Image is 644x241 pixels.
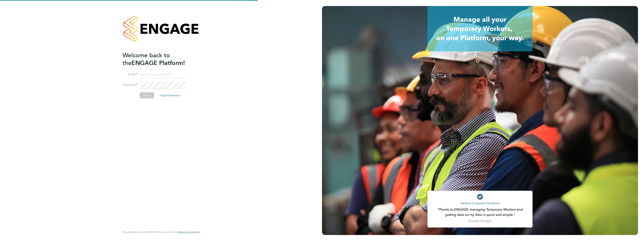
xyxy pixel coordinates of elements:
[140,92,154,98] button: Sign In
[123,230,199,233] span: By accessing and using ENGAGE you agree to our
[123,72,138,76] label: Email
[178,230,199,233] a: Terms & Conditions
[123,83,138,87] label: Password
[140,71,186,78] input: Enter your work email...
[123,51,196,67] h2: ENGAGE Platform!
[157,92,183,98] button: Forgot Password
[123,52,170,67] span: Welcome back to the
